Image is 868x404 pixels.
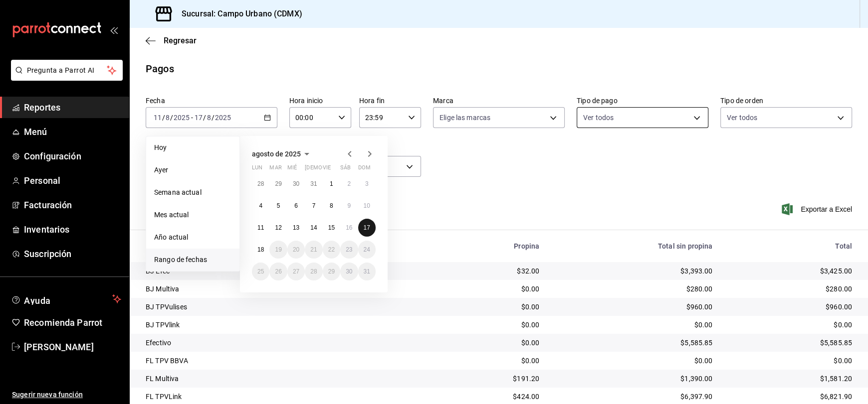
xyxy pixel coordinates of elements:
[293,246,299,253] abbr: 20 de agosto de 2025
[305,164,364,175] abbr: jueves
[728,284,852,294] div: $280.00
[294,202,298,209] abbr: 6 de agosto de 2025
[364,268,370,275] abbr: 31 de agosto de 2025
[293,180,299,187] abbr: 30 de julio de 2025
[340,219,358,237] button: 16 de agosto de 2025
[358,263,376,280] button: 31 de agosto de 2025
[323,263,340,280] button: 29 de agosto de 2025
[555,266,712,276] div: $3,393.00
[24,223,121,236] span: Inventarios
[358,197,376,215] button: 10 de agosto de 2025
[439,113,490,123] span: Elige las marcas
[555,338,712,348] div: $5,585.85
[347,202,351,209] abbr: 9 de agosto de 2025
[212,114,215,122] span: /
[323,197,340,215] button: 8 de agosto de 2025
[555,356,712,366] div: $0.00
[154,232,231,243] span: Año actual
[165,114,170,122] input: --
[346,268,352,275] abbr: 30 de agosto de 2025
[146,392,422,402] div: FL TPVLink
[728,266,852,276] div: $3,425.00
[269,164,281,175] abbr: martes
[24,340,121,354] span: [PERSON_NAME]
[305,241,322,259] button: 21 de agosto de 2025
[555,374,712,384] div: $1,390.00
[11,60,123,81] button: Pregunta a Parrot AI
[164,36,197,45] span: Regresar
[555,392,712,402] div: $6,397.90
[207,114,212,122] input: --
[359,97,421,104] label: Hora fin
[330,180,333,187] abbr: 1 de agosto de 2025
[153,114,162,122] input: --
[252,219,269,237] button: 11 de agosto de 2025
[437,302,539,312] div: $0.00
[728,242,852,250] div: Total
[305,263,322,280] button: 28 de agosto de 2025
[437,374,539,384] div: $191.20
[275,180,281,187] abbr: 29 de julio de 2025
[293,268,299,275] abbr: 27 de agosto de 2025
[275,268,281,275] abbr: 26 de agosto de 2025
[170,114,173,122] span: /
[289,97,351,104] label: Hora inicio
[728,338,852,348] div: $5,585.85
[154,142,231,153] span: Hoy
[252,175,269,193] button: 28 de julio de 2025
[287,219,305,237] button: 13 de agosto de 2025
[358,241,376,259] button: 24 de agosto de 2025
[24,293,108,305] span: Ayuda
[358,219,376,237] button: 17 de agosto de 2025
[146,302,422,312] div: BJ TPVulises
[12,390,121,400] span: Sugerir nueva función
[275,224,281,231] abbr: 12 de agosto de 2025
[287,241,305,259] button: 20 de agosto de 2025
[287,164,297,175] abbr: miércoles
[194,114,203,122] input: --
[269,263,287,280] button: 26 de agosto de 2025
[323,164,331,175] abbr: viernes
[305,219,322,237] button: 14 de agosto de 2025
[728,374,852,384] div: $1,581.20
[340,263,358,280] button: 30 de agosto de 2025
[252,150,301,158] span: agosto de 2025
[154,255,231,265] span: Rango de fechas
[437,356,539,366] div: $0.00
[728,392,852,402] div: $6,821.90
[174,8,302,20] h3: Sucursal: Campo Urbano (CDMX)
[257,224,264,231] abbr: 11 de agosto de 2025
[287,263,305,280] button: 27 de agosto de 2025
[555,242,712,250] div: Total sin propina
[259,202,262,209] abbr: 4 de agosto de 2025
[191,114,193,122] span: -
[323,175,340,193] button: 1 de agosto de 2025
[555,284,712,294] div: $280.00
[24,247,121,261] span: Suscripción
[257,268,264,275] abbr: 25 de agosto de 2025
[215,114,231,122] input: ----
[269,197,287,215] button: 5 de agosto de 2025
[146,338,422,348] div: Efectivo
[146,284,422,294] div: BJ Multiva
[310,246,317,253] abbr: 21 de agosto de 2025
[437,320,539,330] div: $0.00
[358,175,376,193] button: 3 de agosto de 2025
[340,164,351,175] abbr: sábado
[437,284,539,294] div: $0.00
[24,174,121,187] span: Personal
[252,148,313,160] button: agosto de 2025
[162,114,165,122] span: /
[437,242,539,250] div: Propina
[728,320,852,330] div: $0.00
[154,210,231,220] span: Mes actual
[24,125,121,138] span: Menú
[24,149,121,163] span: Configuración
[364,224,370,231] abbr: 17 de agosto de 2025
[346,246,352,253] abbr: 23 de agosto de 2025
[364,202,370,209] abbr: 10 de agosto de 2025
[784,203,852,215] span: Exportar a Excel
[252,164,262,175] abbr: lunes
[305,197,322,215] button: 7 de agosto de 2025
[252,263,269,280] button: 25 de agosto de 2025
